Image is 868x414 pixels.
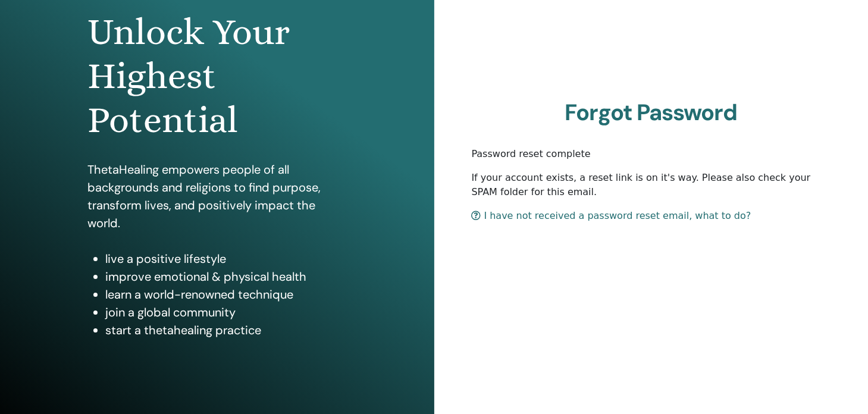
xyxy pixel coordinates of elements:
a: I have not received a password reset email, what to do? [472,210,751,221]
p: Password reset complete [472,147,831,161]
li: start a thetahealing practice [105,321,347,339]
li: improve emotional & physical health [105,268,347,286]
h2: Forgot Password [472,99,831,127]
p: If your account exists, a reset link is on it's way. Please also check your SPAM folder for this ... [472,171,831,199]
li: live a positive lifestyle [105,250,347,268]
li: join a global community [105,303,347,321]
p: ThetaHealing empowers people of all backgrounds and religions to find purpose, transform lives, a... [87,161,347,232]
li: learn a world-renowned technique [105,286,347,303]
h1: Unlock Your Highest Potential [87,10,347,143]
